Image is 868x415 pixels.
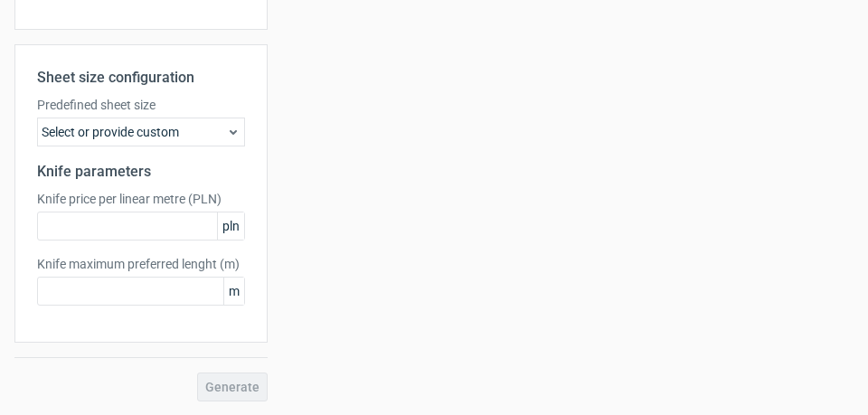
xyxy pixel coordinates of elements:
label: Predefined sheet size [37,96,245,114]
h2: Sheet size configuration [37,67,245,89]
span: pln [217,212,244,240]
div: Select or provide custom [37,118,245,146]
span: m [223,278,244,305]
label: Knife maximum preferred lenght (m) [37,255,245,273]
label: Knife price per linear metre (PLN) [37,190,245,208]
h2: Knife parameters [37,161,245,183]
